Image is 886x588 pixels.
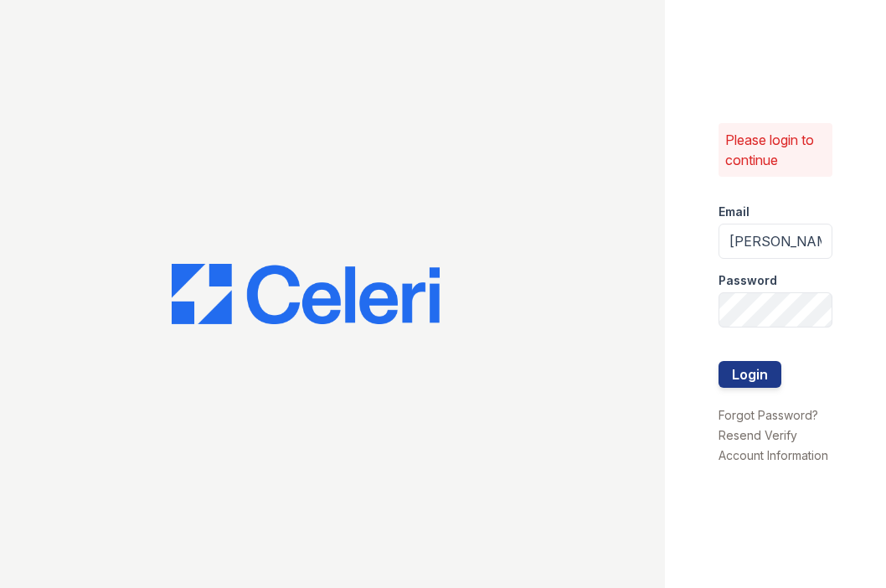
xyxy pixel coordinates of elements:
[719,408,818,422] a: Forgot Password?
[172,264,440,324] img: CE_Logo_Blue-a8612792a0a2168367f1c8372b55b34899dd931a85d93a1a3d3e32e68fde9ad4.png
[719,428,828,462] a: Resend Verify Account Information
[719,204,749,220] label: Email
[719,361,781,388] button: Login
[725,130,827,170] p: Please login to continue
[719,272,777,289] label: Password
